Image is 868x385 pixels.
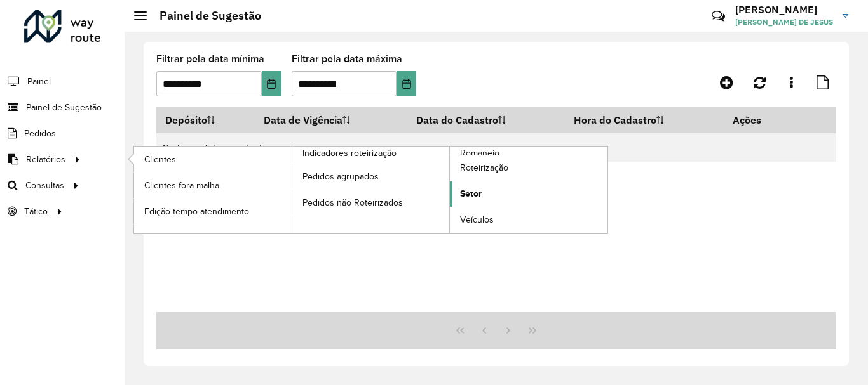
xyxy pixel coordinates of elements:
span: Edição tempo atendimento [144,205,249,218]
a: Veículos [450,207,607,233]
th: Ações [724,107,800,133]
span: Clientes [144,153,176,166]
span: Veículos [460,213,494,226]
a: Contato Rápido [705,3,732,30]
a: Romaneio [292,147,608,233]
h2: Painel de Sugestão [147,9,261,23]
th: Data de Vigência [255,107,408,133]
button: Choose Date [262,71,281,96]
td: Nenhum registro encontrado [156,133,836,162]
span: Painel de Sugestão [26,101,102,114]
span: Painel [27,75,51,88]
a: Clientes [134,147,292,172]
label: Filtrar pela data mínima [156,51,264,67]
h3: [PERSON_NAME] [735,4,833,16]
span: Tático [24,205,48,218]
th: Depósito [156,107,255,133]
a: Pedidos agrupados [292,164,450,189]
a: Roteirização [450,155,607,181]
span: Roteirização [460,161,508,174]
span: Setor [460,187,482,200]
span: Pedidos não Roteirizados [302,196,403,209]
a: Clientes fora malha [134,173,292,198]
th: Hora do Cadastro [566,107,724,133]
span: Relatórios [26,153,65,166]
button: Choose Date [397,71,416,96]
a: Edição tempo atendimento [134,199,292,224]
span: Romaneio [460,147,499,160]
span: Pedidos [24,127,56,140]
a: Pedidos não Roteirizados [292,190,450,215]
span: Consultas [25,179,64,192]
span: Indicadores roteirização [302,147,397,160]
span: Clientes fora malha [144,179,219,192]
a: Setor [450,181,607,207]
label: Filtrar pela data máxima [292,51,402,67]
span: Pedidos agrupados [302,170,379,183]
a: Indicadores roteirização [134,147,450,233]
span: [PERSON_NAME] DE JESUS [735,16,833,28]
th: Data do Cadastro [408,107,566,133]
